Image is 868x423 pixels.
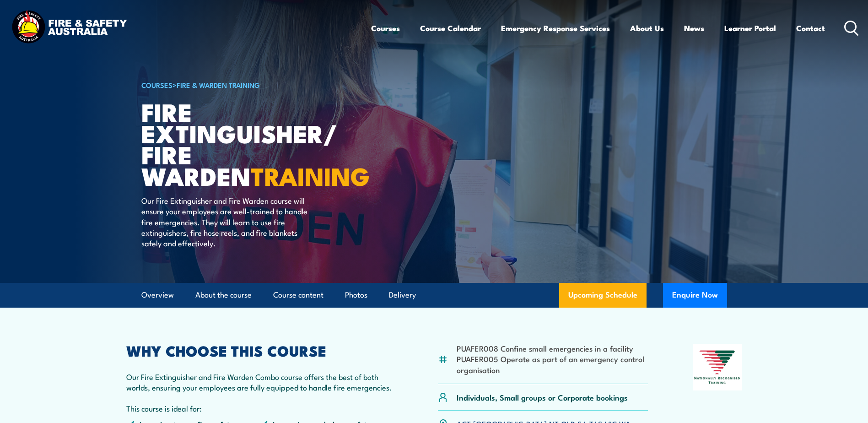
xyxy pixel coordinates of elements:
a: About the course [195,283,252,307]
a: Learner Portal [724,16,776,40]
strong: TRAINING [251,156,370,194]
a: Delivery [389,283,416,307]
a: News [684,16,704,40]
p: Our Fire Extinguisher and Fire Warden Combo course offers the best of both worlds, ensuring your ... [126,371,394,393]
a: COURSES [141,80,173,90]
a: Overview [141,283,174,307]
a: Fire & Warden Training [177,80,260,90]
a: Emergency Response Services [501,16,610,40]
button: Enquire Now [663,283,727,308]
a: Upcoming Schedule [559,283,647,308]
li: PUAFER008 Confine small emergencies in a facility [457,343,648,353]
a: Course Calendar [420,16,481,40]
a: Contact [796,16,825,40]
a: Courses [371,16,400,40]
p: Our Fire Extinguisher and Fire Warden course will ensure your employees are well-trained to handl... [141,195,308,249]
a: Course content [273,283,323,307]
a: Photos [345,283,367,307]
a: About Us [630,16,664,40]
h2: WHY CHOOSE THIS COURSE [126,344,394,357]
img: Nationally Recognised Training logo. [693,344,742,390]
p: This course is ideal for: [126,403,394,413]
h1: Fire Extinguisher/ Fire Warden [141,101,367,186]
p: Individuals, Small groups or Corporate bookings [457,392,628,402]
h6: > [141,79,367,90]
li: PUAFER005 Operate as part of an emergency control organisation [457,353,648,375]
